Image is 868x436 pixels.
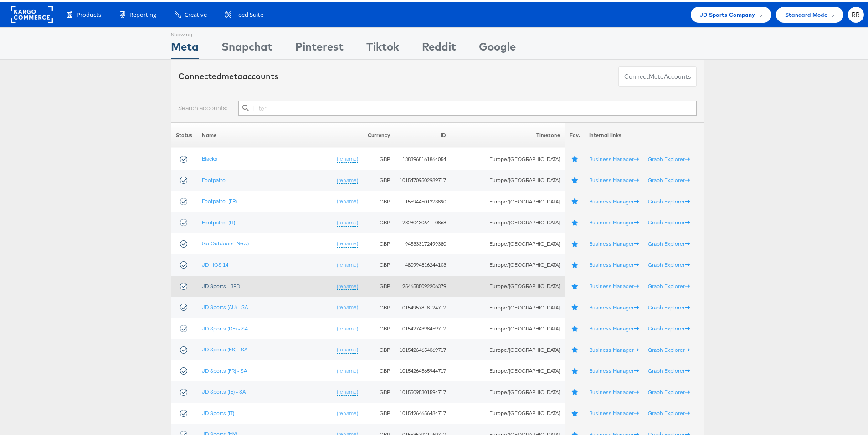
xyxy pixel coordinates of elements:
td: 10154274398459717 [395,316,451,338]
td: 2328043064110868 [395,210,451,232]
a: Graph Explorer [648,281,690,288]
td: Europe/[GEOGRAPHIC_DATA] [451,316,565,338]
a: Graph Explorer [648,154,690,161]
a: (rename) [337,408,358,416]
a: (rename) [337,175,358,183]
a: Business Manager [589,429,639,436]
a: (rename) [337,259,358,267]
td: 10154957818124717 [395,295,451,316]
a: Business Manager [589,365,639,372]
span: Creative [185,9,207,17]
span: RR [852,10,860,16]
td: GBP [363,295,395,316]
td: GBP [363,316,395,338]
td: GBP [363,401,395,422]
a: Business Manager [589,238,639,245]
a: Business Manager [589,323,639,330]
td: GBP [363,232,395,253]
td: 10155095301594717 [395,380,451,401]
a: JD Sports (AU) - SA [202,302,248,309]
a: (rename) [337,153,358,161]
span: Standard Mode [785,8,827,18]
a: JD Sports (DE) - SA [202,323,248,330]
a: Business Manager [589,154,639,161]
a: (rename) [337,238,358,246]
td: GBP [363,274,395,295]
a: Business Manager [589,196,639,203]
span: Products [77,9,101,17]
span: meta [649,71,664,79]
a: JD Sports (IE) - SA [202,386,246,393]
th: Name [197,121,363,147]
a: Blacks [202,153,217,160]
div: Meta [171,37,199,57]
div: Showing [171,26,199,37]
a: (rename) [337,323,358,331]
td: 945333172499380 [395,232,451,253]
div: Google [479,37,516,57]
a: Footpatrol (FR) [202,196,237,203]
div: Connected accounts [178,69,278,81]
td: 10154264565944717 [395,359,451,380]
a: Footpatrol [202,175,227,182]
a: Graph Explorer [648,408,690,415]
td: Europe/[GEOGRAPHIC_DATA] [451,359,565,380]
a: Business Manager [589,259,639,266]
a: (rename) [337,302,358,309]
a: Graph Explorer [648,175,690,182]
a: (rename) [337,365,358,373]
a: (rename) [337,386,358,394]
td: Europe/[GEOGRAPHIC_DATA] [451,380,565,401]
td: 10154264654069717 [395,337,451,359]
a: JD Sports (FR) - SA [202,365,247,372]
td: Europe/[GEOGRAPHIC_DATA] [451,210,565,232]
td: 1155944501273890 [395,189,451,210]
a: (rename) [337,196,358,203]
a: JD Sports - 3PB [202,281,240,288]
a: Business Manager [589,217,639,224]
a: Graph Explorer [648,259,690,266]
td: GBP [363,380,395,401]
td: GBP [363,359,395,380]
a: Business Manager [589,408,639,415]
a: Graph Explorer [648,323,690,330]
a: Footpatrol (IT) [202,217,235,224]
td: Europe/[GEOGRAPHIC_DATA] [451,337,565,359]
td: Europe/[GEOGRAPHIC_DATA] [451,232,565,253]
td: Europe/[GEOGRAPHIC_DATA] [451,189,565,210]
div: Snapchat [221,37,272,57]
span: JD Sports Company [700,8,755,18]
td: GBP [363,147,395,168]
a: JD Sports (ES) - SA [202,344,247,351]
div: Reddit [422,37,456,57]
th: Currency [363,121,395,147]
span: Feed Suite [235,9,263,17]
a: Business Manager [589,345,639,351]
a: Business Manager [589,281,639,288]
a: JD Sports (MY) [202,429,237,436]
td: Europe/[GEOGRAPHIC_DATA] [451,274,565,295]
a: (rename) [337,344,358,352]
a: Graph Explorer [648,238,690,245]
button: ConnectmetaAccounts [618,65,697,85]
td: GBP [363,337,395,359]
th: Timezone [451,121,565,147]
a: JD Sports (IT) [202,408,234,415]
td: 10154264656484717 [395,401,451,422]
td: Europe/[GEOGRAPHIC_DATA] [451,401,565,422]
td: 10154709502989717 [395,168,451,189]
td: Europe/[GEOGRAPHIC_DATA] [451,147,565,168]
a: Go Outdoors (New) [202,238,249,245]
a: (rename) [337,217,358,225]
a: JD | iOS 14 [202,259,228,266]
div: Tiktok [366,37,399,57]
td: 2546585092206379 [395,274,451,295]
td: GBP [363,210,395,232]
td: Europe/[GEOGRAPHIC_DATA] [451,253,565,274]
a: Graph Explorer [648,302,690,309]
th: Status [171,121,197,147]
td: Europe/[GEOGRAPHIC_DATA] [451,295,565,316]
td: GBP [363,253,395,274]
a: Graph Explorer [648,345,690,351]
td: 1383968161864054 [395,147,451,168]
